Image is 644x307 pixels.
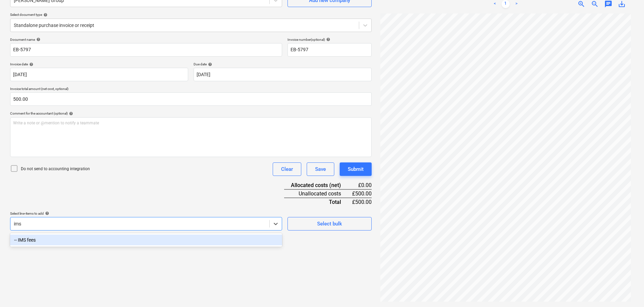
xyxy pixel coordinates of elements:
div: Allocated costs (net) [284,181,352,189]
input: Invoice date not specified [10,68,188,81]
span: help [68,112,73,116]
div: Select document type [10,12,372,17]
div: Due date [194,62,372,66]
div: Invoice date [10,62,188,66]
div: Comment for the accountant (optional) [10,111,372,116]
button: Save [307,162,334,176]
span: help [325,37,330,41]
button: Submit [340,162,372,176]
input: Due date not specified [194,68,372,81]
button: Select bulk [287,217,372,231]
div: -- IMS fees [10,235,282,245]
span: help [42,13,47,17]
input: Invoice total amount (net cost, optional) [10,92,372,106]
div: Save [315,165,326,174]
div: Total [284,198,352,206]
div: Unallocated costs [284,189,352,198]
div: Select line-items to add [10,211,282,216]
span: help [207,62,212,66]
p: Invoice total amount (net cost, optional) [10,87,372,92]
button: Clear [273,162,301,176]
span: help [35,37,40,41]
iframe: Chat Widget [610,275,644,307]
div: £500.00 [352,198,372,206]
span: help [44,211,49,215]
div: Invoice number (optional) [287,37,372,42]
div: Select bulk [317,219,342,228]
p: Do not send to accounting integration [21,166,90,172]
div: £0.00 [352,181,372,189]
div: Submit [348,165,364,174]
input: Document name [10,43,282,57]
input: Invoice number [287,43,372,57]
span: help [28,62,33,66]
div: Document name [10,37,282,42]
div: £500.00 [352,189,372,198]
div: Clear [281,165,293,174]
